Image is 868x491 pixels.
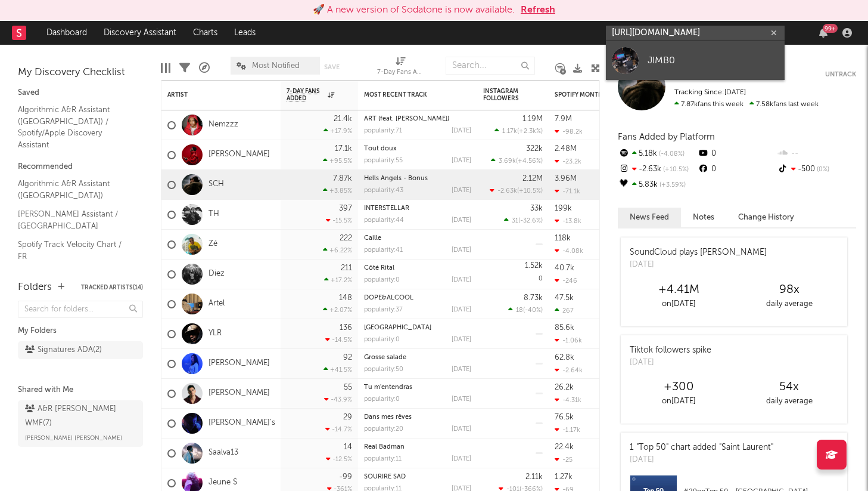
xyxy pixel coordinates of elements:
span: 1.17k [502,128,517,135]
span: 7-Day Fans Added [287,88,325,102]
a: "Saint Laurent" [719,443,773,452]
div: Saved [18,86,143,100]
a: Real Badman [364,444,405,450]
div: Tout doux [364,146,471,152]
div: Most Recent Track [364,91,453,98]
div: -23.2k [555,158,581,165]
div: ( ) [504,217,543,224]
div: 98 x [734,283,844,297]
div: +17.2 % [324,276,352,284]
div: 14 [344,443,352,451]
a: Dans mes rêves [364,414,412,421]
div: Edit Columns [161,51,170,85]
div: -15.5 % [326,217,352,224]
div: Hells Angels - Bonus [364,175,471,182]
div: Signatures ADA ( 2 ) [25,343,102,357]
div: [DATE] [630,454,773,466]
button: Change History [726,208,806,227]
div: [DATE] [452,396,471,403]
a: ART (feat. [PERSON_NAME]) [364,116,449,122]
a: [PERSON_NAME] [209,388,270,399]
a: Spotify Track Velocity Chart / FR [18,238,131,263]
div: Artist [167,91,257,98]
div: 7-Day Fans Added (7-Day Fans Added) [377,66,425,80]
span: +2.3k % [519,128,541,135]
div: 99 + [823,24,838,33]
a: Jeune $ [209,478,237,488]
div: -500 [777,162,856,177]
span: 7.87k fans this week [674,101,743,108]
div: -14.7 % [325,425,352,433]
div: popularity: 71 [364,128,402,134]
span: Fans Added by Platform [618,132,715,141]
div: Grosse salade [364,354,471,361]
div: [DATE] [452,128,471,134]
div: -2.63k [618,162,697,177]
div: popularity: 41 [364,247,403,254]
span: Tracking Since: [DATE] [674,89,746,96]
span: 18 [516,307,523,314]
span: -32.6 % [520,218,541,224]
div: popularity: 20 [364,426,403,433]
div: [DATE] [452,456,471,462]
div: +4.41M [624,283,734,297]
div: popularity: 43 [364,187,403,194]
div: ( ) [494,127,543,135]
a: Nemzzz [209,120,238,130]
div: 92 [343,354,352,362]
div: 76.5k [555,413,574,421]
a: Leads [226,21,264,45]
a: Caille [364,235,381,242]
a: Algorithmic A&R Assistant ([GEOGRAPHIC_DATA]) / Spotify/Apple Discovery Assistant [18,103,131,151]
div: Spotify Monthly Listeners [555,91,644,98]
div: SoundCloud plays [PERSON_NAME] [630,246,767,259]
div: 0 [483,260,543,289]
a: [GEOGRAPHIC_DATA] [364,325,431,331]
div: 1 "Top 50" chart added [630,441,773,454]
div: +41.5 % [323,366,352,373]
div: [DATE] [452,426,471,433]
div: ( ) [490,187,543,194]
div: 🚀 A new version of Sodatone is now available. [313,3,515,17]
span: 31 [512,218,518,224]
div: 2.48M [555,145,577,153]
div: -4.08k [555,247,583,255]
div: 2.12M [522,175,543,183]
a: Algorithmic A&R Assistant ([GEOGRAPHIC_DATA]) [18,177,131,202]
div: +300 [624,380,734,394]
div: 222 [340,234,352,242]
a: INTERSTELLAR [364,205,409,212]
span: +10.5 % [661,166,689,173]
div: -4.31k [555,396,581,404]
a: [PERSON_NAME] [209,150,270,160]
input: Search... [446,57,535,75]
div: 322k [526,145,543,153]
div: -1.17k [555,426,580,434]
a: SCH [209,180,224,190]
span: +3.59 % [658,182,686,189]
div: on [DATE] [624,297,734,311]
span: +10.5 % [519,188,541,194]
div: 1.27k [555,473,573,481]
div: +6.22 % [323,246,352,254]
div: +95.5 % [323,157,352,165]
div: Filters [179,51,190,85]
a: Grosse salade [364,354,406,361]
div: 40.7k [555,264,574,272]
a: Artel [209,299,225,309]
div: 29 [343,413,352,421]
div: popularity: 55 [364,158,403,164]
a: SOURIRE SAD [364,474,406,480]
div: -25 [555,456,573,464]
div: 7.87k [333,175,352,183]
a: Côté Rital [364,265,394,271]
div: JIMB0 [648,53,779,67]
div: 211 [341,264,352,272]
div: -246 [555,277,577,285]
div: 0 [697,162,776,177]
div: 85.6k [555,324,574,332]
div: 54 x [734,380,844,394]
div: on [DATE] [624,394,734,409]
div: -14.5 % [325,336,352,344]
div: 2.11k [525,473,543,481]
